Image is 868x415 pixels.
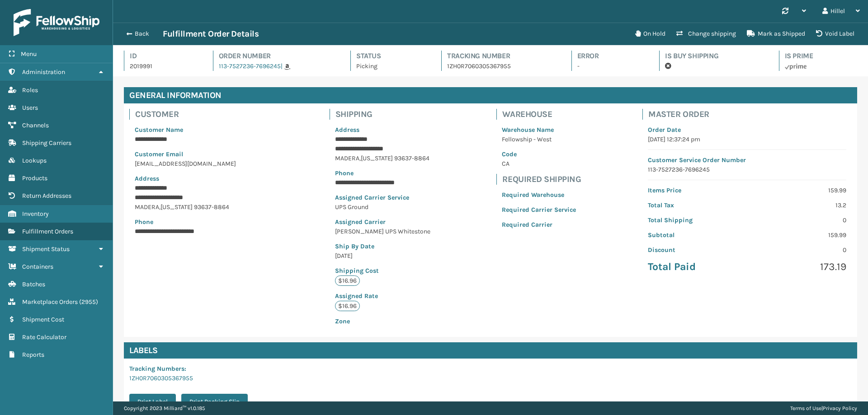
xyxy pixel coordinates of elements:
[163,28,259,39] h3: Fulfillment Order Details
[648,260,741,274] p: Total Paid
[22,333,66,341] span: Rate Calculator
[129,394,176,410] button: Print Label
[577,61,643,71] p: -
[648,201,741,210] p: Total Tax
[135,109,269,120] h4: Customer
[335,275,360,286] p: $16.96
[648,135,846,144] p: [DATE] 12:37:24 pm
[335,193,430,202] p: Assigned Carrier Service
[361,154,393,162] span: [US_STATE]
[79,298,98,306] span: ( 2955 )
[124,342,857,359] h4: Labels
[194,203,229,211] span: 93637-8864
[648,165,846,174] p: 113-7527236-7696245
[219,51,335,61] h4: Order Number
[22,351,44,359] span: Reports
[22,157,47,164] span: Lookups
[648,125,846,135] p: Order Date
[281,62,283,70] span: |
[135,217,263,227] p: Phone
[648,215,741,225] p: Total Shipping
[790,401,857,415] div: |
[502,174,581,185] h4: Required Shipping
[753,186,846,195] p: 159.99
[648,155,846,165] p: Customer Service Order Number
[135,203,159,211] span: MADERA
[753,201,846,210] p: 13.2
[14,9,99,36] img: logo
[447,61,555,71] p: 1ZH0R7060305367955
[502,135,576,144] p: Fellowship - West
[335,217,430,227] p: Assigned Carrier
[135,125,263,135] p: Customer Name
[21,50,37,58] span: Menu
[447,51,555,61] h4: Tracking Number
[335,227,430,236] p: [PERSON_NAME] UPS Whitestone
[811,25,860,43] button: Void Label
[281,62,290,70] a: |
[630,25,671,43] button: On Hold
[671,25,741,43] button: Change shipping
[22,174,47,182] span: Products
[22,228,73,235] span: Fulfillment Orders
[753,260,846,274] p: 173.19
[816,30,822,37] i: VOIDLABEL
[676,30,683,37] i: Change shipping
[335,202,430,212] p: UPS Ground
[22,280,45,288] span: Batches
[121,30,163,38] button: Back
[159,203,160,211] span: ,
[22,245,70,253] span: Shipment Status
[502,125,576,135] p: Warehouse Name
[22,86,38,94] span: Roles
[124,87,857,103] h4: General Information
[753,245,846,255] p: 0
[22,139,71,147] span: Shipping Carriers
[335,291,430,301] p: Assigned Rate
[22,210,49,218] span: Inventory
[130,51,197,61] h4: Id
[356,51,425,61] h4: Status
[823,405,857,411] a: Privacy Policy
[219,62,281,70] a: 113-7527236-7696245
[124,401,205,415] p: Copyright 2023 Milliard™ v 1.0.185
[648,245,741,255] p: Discount
[22,121,49,129] span: Channels
[22,192,71,200] span: Return Addresses
[502,205,576,214] p: Required Carrier Service
[129,374,193,382] a: 1ZH0R7060305367955
[741,25,811,43] button: Mark as Shipped
[22,68,65,76] span: Administration
[181,394,248,410] button: Print Packing Slip
[747,30,755,37] i: Mark as Shipped
[648,230,741,240] p: Subtotal
[129,365,186,373] span: Tracking Numbers :
[335,317,430,326] p: Zone
[665,51,763,61] h4: Is Buy Shipping
[648,186,741,195] p: Items Price
[22,298,78,306] span: Marketplace Orders
[335,266,430,275] p: Shipping Cost
[22,104,38,112] span: Users
[502,190,576,200] p: Required Warehouse
[502,159,576,168] p: CA
[790,405,821,411] a: Terms of Use
[160,203,193,211] span: [US_STATE]
[335,109,436,120] h4: Shipping
[335,242,430,251] p: Ship By Date
[648,109,852,120] h4: Master Order
[335,126,359,134] span: Address
[359,154,361,162] span: ,
[753,230,846,240] p: 159.99
[394,154,429,162] span: 93637-8864
[577,51,643,61] h4: Error
[335,301,360,311] p: $16.96
[356,61,425,71] p: Picking
[635,30,641,37] i: On Hold
[502,149,576,159] p: Code
[135,175,159,182] span: Address
[335,168,430,178] p: Phone
[502,109,581,120] h4: Warehouse
[130,61,197,71] p: 2019991
[502,220,576,229] p: Required Carrier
